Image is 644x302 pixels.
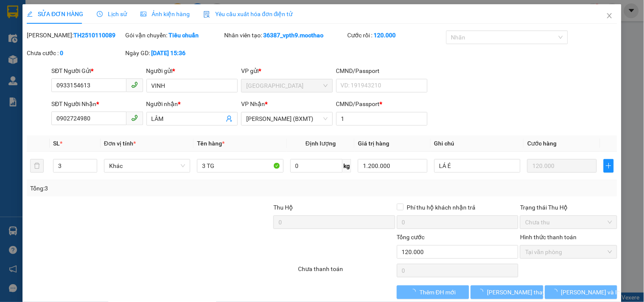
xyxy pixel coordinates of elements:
[226,115,233,122] span: user-add
[73,32,115,39] b: TH2510110089
[525,246,612,258] span: Tại văn phòng
[263,32,323,39] b: 36387_vpth9.mocthao
[141,11,146,17] span: picture
[30,159,44,173] button: delete
[53,140,60,147] span: SL
[606,12,613,19] span: close
[246,79,327,92] span: Tuy Hòa
[241,101,265,107] span: VP Nhận
[552,289,561,295] span: loading
[604,162,613,169] span: plus
[224,31,346,40] div: Nhân viên tạo:
[146,66,238,75] div: Người gửi
[604,159,614,173] button: plus
[30,184,249,193] div: Tổng: 3
[478,289,487,295] span: loading
[104,140,136,147] span: Đơn vị tính
[141,11,190,17] span: Ảnh kiện hàng
[27,31,124,40] div: [PERSON_NAME]:
[126,48,222,58] div: Ngày GD:
[27,11,33,17] span: edit
[203,11,293,17] span: Yêu cầu xuất hóa đơn điện tử
[131,115,138,121] span: phone
[598,4,622,28] button: Close
[97,11,103,17] span: clock-circle
[203,11,210,18] img: icon
[487,288,555,297] span: [PERSON_NAME] thay đổi
[348,31,444,40] div: Cước rồi :
[397,285,469,299] button: Thêm ĐH mới
[51,66,143,75] div: SĐT Người Gửi
[431,135,524,152] th: Ghi chú
[246,112,327,125] span: Hồ Chí Minh (BXMT)
[27,11,83,17] span: SỬA ĐƠN HÀNG
[397,234,425,240] span: Tổng cước
[169,32,199,39] b: Tiêu chuẩn
[410,289,419,295] span: loading
[60,50,63,56] b: 0
[343,159,351,173] span: kg
[527,140,557,147] span: Cước hàng
[197,159,283,173] input: VD: Bàn, Ghế
[51,99,143,109] div: SĐT Người Nhận
[419,288,456,297] span: Thêm ĐH mới
[336,66,427,75] div: CMND/Passport
[97,11,127,17] span: Lịch sử
[197,140,225,147] span: Tên hàng
[561,288,621,297] span: [PERSON_NAME] và In
[152,50,186,56] b: [DATE] 15:36
[146,99,238,109] div: Người nhận
[297,264,396,279] div: Chưa thanh toán
[306,140,336,147] span: Định lượng
[27,48,124,58] div: Chưa cước :
[520,234,577,240] label: Hình thức thanh toán
[434,159,520,173] input: Ghi Chú
[241,66,332,75] div: VP gửi
[336,99,427,109] div: CMND/Passport
[131,81,138,88] span: phone
[358,140,389,147] span: Giá trị hàng
[525,216,612,229] span: Chưa thu
[126,31,222,40] div: Gói vận chuyển:
[520,203,617,212] div: Trạng thái Thu Hộ
[527,159,597,173] input: 0
[545,285,617,299] button: [PERSON_NAME] và In
[273,204,293,211] span: Thu Hộ
[109,159,185,172] span: Khác
[404,203,479,212] span: Phí thu hộ khách nhận trả
[471,285,543,299] button: [PERSON_NAME] thay đổi
[374,32,396,39] b: 120.000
